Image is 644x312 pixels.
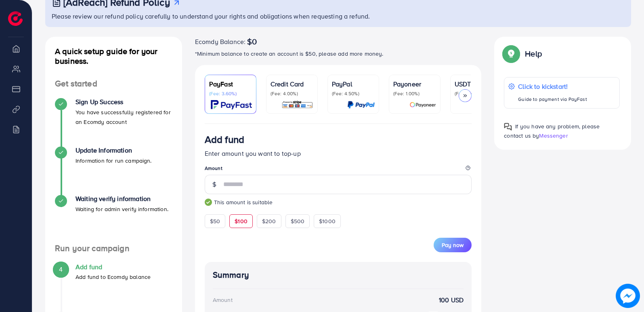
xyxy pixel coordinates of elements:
img: logo [8,11,23,26]
h4: Sign Up Success [76,98,172,106]
small: This amount is suitable [205,198,472,206]
span: $0 [247,37,257,46]
p: USDT [455,79,497,89]
span: $500 [291,217,305,225]
li: Add fund [45,263,182,312]
img: Popup guide [504,123,512,131]
img: card [347,100,375,109]
h4: Add fund [76,263,151,271]
h4: Update Information [76,147,152,154]
span: Messenger [539,132,568,140]
p: Please review our refund policy carefully to understand your rights and obligations when requesti... [52,11,626,21]
span: $200 [262,217,276,225]
h4: Summary [213,270,464,280]
button: Pay now [434,238,472,252]
li: Sign Up Success [45,98,182,147]
img: guide [205,199,212,206]
h4: A quick setup guide for your business. [45,46,182,66]
p: Payoneer [393,79,436,89]
p: (Fee: 4.00%) [271,90,313,97]
span: $100 [235,217,248,225]
span: $50 [210,217,220,225]
p: Guide to payment via PayFast [518,94,587,104]
p: Click to kickstart! [518,82,587,91]
li: Waiting verify information [45,195,182,243]
img: card [409,100,436,109]
p: Waiting for admin verify information. [76,204,168,214]
h4: Run your campaign [45,243,182,253]
p: Credit Card [271,79,313,89]
strong: 100 USD [439,295,464,305]
p: Add fund to Ecomdy balance [76,272,151,282]
img: card [281,100,313,109]
p: (Fee: 3.60%) [209,90,252,97]
p: Information for run campaign. [76,156,152,165]
h4: Get started [45,79,182,89]
span: Ecomdy Balance: [195,37,245,46]
p: (Fee: 1.00%) [393,90,436,97]
p: You have successfully registered for an Ecomdy account [76,107,172,127]
legend: Amount [205,165,472,175]
img: Popup guide [504,46,518,61]
img: card [211,100,252,109]
span: $1000 [319,217,336,225]
li: Update Information [45,147,182,195]
p: (Fee: 4.50%) [332,90,375,97]
span: 4 [59,265,63,274]
p: PayFast [209,79,252,89]
div: Amount [213,296,233,304]
p: Help [525,49,542,59]
span: If you have any problem, please contact us by [504,122,600,140]
p: Enter amount you want to top-up [205,149,472,158]
p: (Fee: 0.00%) [455,90,497,97]
span: Pay now [442,241,464,249]
h3: Add fund [205,134,244,145]
h4: Waiting verify information [76,195,168,203]
img: image [616,284,640,308]
p: *Minimum balance to create an account is $50, please add more money. [195,49,482,59]
p: PayPal [332,79,375,89]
